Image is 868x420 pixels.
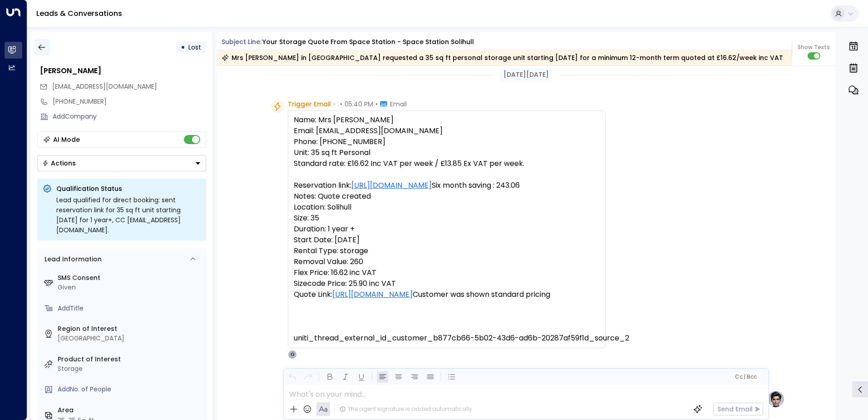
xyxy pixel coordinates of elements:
[58,405,202,415] label: Area
[40,65,206,76] div: [PERSON_NAME]
[58,355,202,364] label: Product of Interest
[288,350,297,359] div: O
[333,100,335,109] span: •
[294,115,600,344] pre: Name: Mrs [PERSON_NAME] Email: [EMAIL_ADDRESS][DOMAIN_NAME] Phone: [PHONE_NUMBER] Unit: 35 sq ft ...
[188,43,201,52] span: Lost
[735,374,756,380] span: Cc Bcc
[345,100,373,109] span: 05:40 PM
[731,373,760,381] button: Cc|Bcc
[36,8,122,19] a: Leads & Conversations
[53,97,206,106] div: [PHONE_NUMBER]
[798,43,830,51] span: Show Texts
[340,100,342,109] span: •
[58,324,202,334] label: Region of Interest
[53,112,206,121] div: AddCompany
[375,100,378,109] span: •
[500,68,552,81] div: [DATE][DATE]
[58,283,202,292] div: Given
[222,37,261,46] span: Subject Line:
[42,159,76,167] div: Actions
[53,135,80,144] div: AI Mode
[286,371,298,383] button: Undo
[302,371,314,383] button: Redo
[744,374,745,380] span: |
[767,390,785,408] img: profile-logo.png
[340,405,472,413] div: The agent signature is added automatically
[58,334,202,343] div: [GEOGRAPHIC_DATA]
[351,180,432,191] a: [URL][DOMAIN_NAME]
[37,155,206,171] div: Button group with a nested menu
[58,385,202,394] div: AddNo. of People
[41,255,102,264] div: Lead Information
[222,53,783,62] div: Mrs [PERSON_NAME] in [GEOGRAPHIC_DATA] requested a 35 sq ft personal storage unit starting [DATE]...
[56,184,201,193] p: Qualification Status
[332,289,413,300] a: [URL][DOMAIN_NAME]
[56,195,201,235] div: Lead qualified for direct booking: sent reservation link for 35 sq ft unit starting [DATE] for 1 ...
[181,39,185,55] div: •
[58,364,202,374] div: Storage
[58,304,202,313] div: AddTitle
[52,82,157,91] span: [EMAIL_ADDRESS][DOMAIN_NAME]
[390,100,407,109] span: Email
[262,37,474,47] div: Your storage quote from Space Station - Space Station Solihull
[52,82,157,91] span: nicphillips4@hotmail.com
[58,273,202,283] label: SMS Consent
[288,100,331,109] span: Trigger Email
[37,155,206,171] button: Actions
